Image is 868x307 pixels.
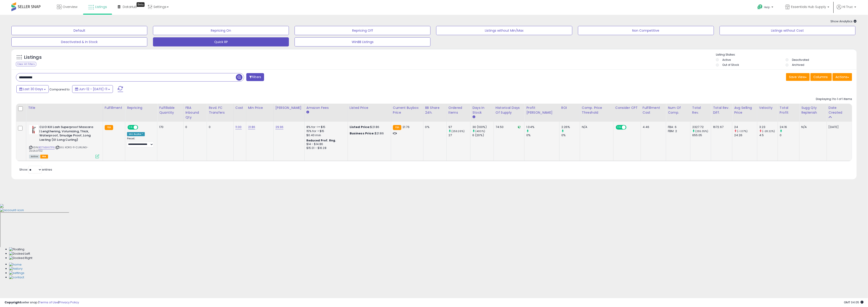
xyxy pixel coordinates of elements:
[105,105,123,110] div: Fulfillment
[792,63,804,67] label: Archived
[759,105,776,110] div: Velocity
[39,125,95,143] b: CLIO Kill Lash Superproof Mascara | Lengthening, Volumizing, Thick, Waterproof, Smudge Proof, Lon...
[16,85,49,93] button: Last 30 Days
[186,105,205,120] div: FBA inbound Qty
[248,125,255,129] a: 21.86
[350,131,375,136] b: Business Price:
[668,125,687,129] div: FBA: 6
[734,133,757,137] div: 24.26
[786,73,810,81] button: Save View
[159,105,181,115] div: Fulfillable Quantity
[29,125,38,134] img: 31WZa86+NNL._SL40_.jpg
[472,133,494,137] div: 6 (20%)
[306,133,344,137] div: $0.40 min
[475,129,485,133] small: (400%)
[186,125,204,129] div: 0
[713,125,729,129] div: 1672.67
[306,105,346,110] div: Amazon Fees
[209,125,230,129] div: 0
[306,142,344,146] div: $14 - $14.86
[626,125,633,129] span: OFF
[829,125,847,129] div: [DATE]
[734,125,757,129] div: 24
[737,129,748,133] small: (-1.07%)
[127,137,154,147] div: Preset:
[764,5,770,9] span: Help
[393,125,401,130] small: FBA
[759,133,778,137] div: 4.5
[306,146,344,150] div: $15.01 - $16.28
[496,125,521,129] div: 74.50
[246,73,264,81] button: Filters
[159,125,180,129] div: 170
[754,1,778,15] a: Help
[720,26,855,35] button: Listings without Cost
[350,105,389,110] div: Listed Price
[582,125,610,129] div: N/A
[127,132,145,136] div: Win BuyBox *
[448,125,470,129] div: 97
[79,87,107,91] span: Jun-12 - [DATE]-11
[40,155,48,159] span: FBA
[780,125,799,129] div: 24.16
[496,105,523,115] div: Historical Days Of Supply
[9,256,32,260] img: Docked Right
[832,73,852,81] button: Actions
[561,133,580,137] div: 0%
[63,5,77,9] span: Overview
[275,125,284,129] a: 29.96
[816,97,852,101] div: Displaying 1 to 1 of 1 items
[295,26,430,35] button: Repricing Off
[235,105,244,110] div: Cost
[692,133,711,137] div: 655.05
[561,125,580,129] div: 2.26%
[137,125,145,129] span: OFF
[11,26,147,35] button: Default
[801,125,823,129] div: N/A
[9,267,23,271] img: History
[137,2,145,7] div: Tooltip anchor
[127,105,155,110] div: Repricing
[49,87,70,92] span: Compared to:
[757,4,763,10] i: Get Help
[843,5,853,9] span: Hi Truc
[616,125,622,129] span: ON
[643,105,664,115] div: Fulfillment Cost
[9,271,24,275] img: Settings
[275,105,303,110] div: [PERSON_NAME]
[561,105,578,110] div: ROI
[350,125,370,129] b: Listed Price:
[780,105,797,115] div: Total Profit
[153,26,289,35] button: Repricing On
[235,125,242,129] a: 11.00
[306,110,309,114] small: Amazon Fees.
[9,263,22,267] img: Home
[472,125,494,129] div: 30 (100%)
[436,26,572,35] button: Listings without Min/Max
[713,105,730,115] div: Total Rev. Diff.
[23,87,43,91] span: Last 30 Days
[451,129,465,133] small: (259.26%)
[295,37,430,46] button: WinBB Listings
[19,167,52,172] span: Show: entries
[402,125,410,129] span: 21.76
[28,105,101,110] div: Title
[734,105,755,115] div: Avg Selling Price
[791,5,826,9] span: Essentials Hub Supply
[248,105,272,110] div: Min Price
[692,105,709,115] div: Total Rev.
[780,133,799,137] div: 0
[29,146,88,152] span: | SKU: KORS-11-CURLING-20250702
[153,37,289,46] button: Quick RP
[799,104,827,122] th: Please note that this number is a calculation based on your required days of coverage and your ve...
[209,105,231,115] div: Rsvd. FC Transfers
[578,26,714,35] button: Non Competitive
[38,146,55,149] a: B07N84V7PN
[72,85,113,93] button: Jun-12 - [DATE]-11
[9,252,30,256] img: Docked Left
[306,129,344,133] div: 15% for > $15
[306,138,336,142] b: Reduced Prof. Rng.
[123,5,137,9] span: DataHub
[801,105,825,115] div: Sugg Qty Replenish
[792,58,809,62] label: Deactivated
